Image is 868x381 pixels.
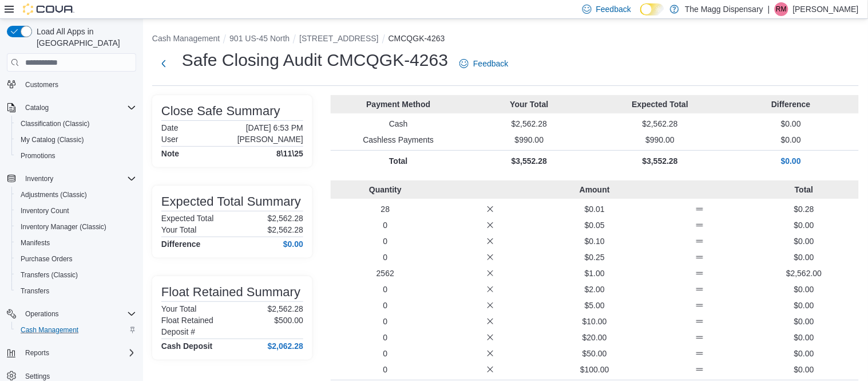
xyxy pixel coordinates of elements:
a: Adjustments (Classic) [16,188,92,202]
button: Promotions [11,148,141,164]
p: $3,552.28 [466,155,593,167]
h6: Date [161,123,179,132]
a: Promotions [16,149,60,163]
span: Manifests [21,238,50,248]
p: Total [335,155,462,167]
p: $0.00 [754,252,854,263]
h4: 8\11\25 [276,149,303,158]
p: $0.10 [545,235,645,247]
button: Operations [21,307,64,321]
p: $3,552.28 [597,155,724,167]
p: 0 [335,235,435,247]
p: $0.00 [754,316,854,327]
button: Cash Management [152,34,220,43]
p: $0.00 [754,364,854,375]
p: $50.00 [545,348,645,359]
span: Purchase Orders [16,252,136,266]
h1: Safe Closing Audit CMCQGK-4263 [182,49,448,72]
button: My Catalog (Classic) [11,132,141,148]
button: CMCQGK-4263 [389,34,445,43]
button: Catalog [2,100,141,116]
h3: Close Safe Summary [161,104,280,118]
span: Classification (Classic) [21,119,90,128]
span: Promotions [21,151,56,160]
button: Transfers (Classic) [11,267,141,283]
span: Manifests [16,236,136,250]
div: Rebecca Mays [775,2,788,16]
p: $20.00 [545,332,645,343]
p: 2562 [335,268,435,279]
p: [DATE] 6:53 PM [246,123,303,132]
span: Reports [21,346,136,360]
img: Cova [23,3,74,15]
p: $2,562.28 [466,118,593,129]
p: [PERSON_NAME] [237,135,303,144]
button: Purchase Orders [11,251,141,267]
span: Dark Mode [640,15,641,16]
h4: $0.00 [283,239,303,249]
span: Inventory Count [16,204,136,218]
p: $2,562.28 [268,304,303,313]
span: Inventory Manager (Classic) [16,220,136,234]
p: $0.05 [545,219,645,231]
button: Cash Management [11,322,141,338]
span: Cash Management [21,325,78,335]
h6: Float Retained [161,316,213,325]
p: $0.00 [754,300,854,311]
p: 0 [335,252,435,263]
span: Adjustments (Classic) [16,188,136,202]
p: $2.00 [545,284,645,295]
p: 0 [335,364,435,375]
button: [STREET_ADDRESS] [299,34,378,43]
span: Operations [25,309,59,319]
p: Cash [335,118,462,129]
button: Adjustments (Classic) [11,187,141,203]
span: Customers [21,77,136,92]
a: Manifests [16,236,54,250]
p: Payment Method [335,99,462,110]
button: Reports [2,345,141,361]
a: Purchase Orders [16,252,77,266]
p: Expected Total [597,99,724,110]
p: 0 [335,316,435,327]
p: $2,562.28 [597,118,724,129]
button: Reports [21,346,54,360]
a: Cash Management [16,323,83,337]
button: Inventory [2,171,141,187]
p: 28 [335,203,435,215]
span: Transfers (Classic) [21,270,78,280]
p: 0 [335,219,435,231]
span: Inventory Manager (Classic) [21,222,106,231]
p: $0.00 [728,155,854,167]
p: $990.00 [466,134,593,146]
span: Inventory [21,172,136,186]
p: $0.00 [754,332,854,343]
a: Transfers (Classic) [16,268,82,282]
h6: Deposit # [161,327,195,336]
p: 0 [335,332,435,343]
button: Operations [2,306,141,322]
button: Transfers [11,283,141,299]
span: Catalog [21,101,136,115]
p: Amount [545,184,645,195]
p: The Magg Dispensary [685,2,763,16]
input: Dark Mode [640,3,664,15]
p: 0 [335,284,435,295]
p: $0.00 [728,118,854,129]
button: Manifests [11,235,141,251]
span: RM [776,2,787,16]
h4: Note [161,149,179,158]
p: $0.25 [545,252,645,263]
a: Classification (Classic) [16,117,94,131]
h6: Your Total [161,225,197,234]
button: Catalog [21,101,53,115]
span: Load All Apps in [GEOGRAPHIC_DATA] [32,26,136,49]
h4: Difference [161,239,200,249]
a: Feedback [455,52,513,75]
p: $0.01 [545,203,645,215]
span: Inventory Count [21,206,69,215]
p: $2,562.28 [268,214,303,223]
p: $0.28 [754,203,854,215]
button: Next [152,52,175,75]
button: 901 US-45 North [229,34,290,43]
